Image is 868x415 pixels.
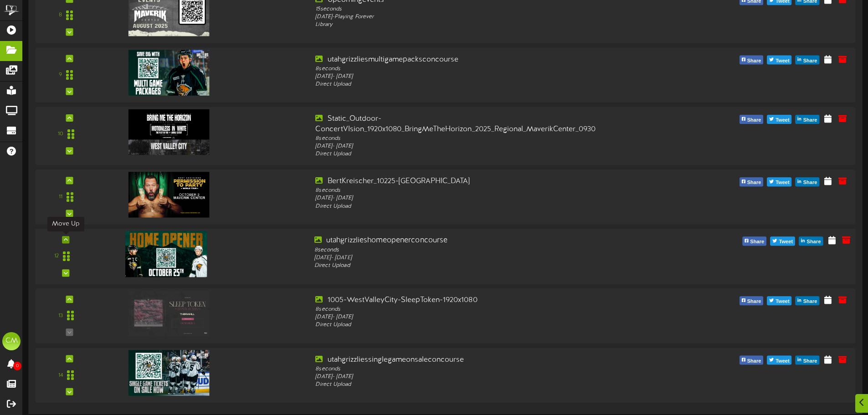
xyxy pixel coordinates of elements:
[125,231,207,277] img: 3f7606d6-f23c-4064-801d-21cdef5af7ab.jpg
[128,109,210,155] img: 25c37141-b8df-40f7-8f29-139125fafa5d.jpg
[801,178,819,188] span: Share
[315,5,643,13] div: 15 seconds
[54,252,59,260] div: 12
[801,115,819,125] span: Share
[745,297,763,307] span: Share
[315,381,643,389] div: Direct Upload
[774,56,791,66] span: Tweet
[767,115,791,124] button: Tweet
[59,71,62,79] div: 9
[314,246,646,254] div: 8 seconds
[767,56,791,65] button: Tweet
[796,356,820,365] button: Share
[801,356,819,366] span: Share
[59,193,62,201] div: 11
[796,178,820,187] button: Share
[315,13,643,21] div: [DATE] - Playing Forever
[740,56,764,65] button: Share
[745,56,763,66] span: Share
[315,176,643,187] div: BertKreischer_10225-[GEOGRAPHIC_DATA]
[745,178,763,188] span: Share
[315,203,643,210] div: Direct Upload
[59,12,62,20] div: 8
[745,115,763,125] span: Share
[315,150,643,158] div: Direct Upload
[774,356,791,366] span: Tweet
[58,371,63,379] div: 14
[767,356,791,365] button: Tweet
[315,306,643,313] div: 8 seconds
[805,237,823,247] span: Share
[774,297,791,307] span: Tweet
[13,362,21,370] span: 0
[315,21,643,29] div: Library
[799,237,823,246] button: Share
[2,332,21,350] div: CM
[128,350,210,396] img: d67d1037-7ee1-4580-ab24-6ed36b8a07a1.jpg
[315,321,643,329] div: Direct Upload
[128,50,210,95] img: 75db6a87-dfa3-440b-b8d9-1a0aee84e036.jpg
[801,297,819,307] span: Share
[58,312,63,320] div: 13
[315,373,643,381] div: [DATE] - [DATE]
[742,237,766,246] button: Share
[314,236,646,246] div: utahgrizzlieshomeopenerconcourse
[315,65,643,72] div: 8 seconds
[774,178,791,188] span: Tweet
[58,130,63,138] div: 10
[796,115,820,124] button: Share
[315,135,643,143] div: 8 seconds
[777,237,795,247] span: Tweet
[748,237,766,247] span: Share
[315,55,643,65] div: utahgrizzliesmultigamepacksconcourse
[315,187,643,195] div: 8 seconds
[315,73,643,81] div: [DATE] - [DATE]
[767,296,791,305] button: Tweet
[774,115,791,125] span: Tweet
[314,254,646,262] div: [DATE] - [DATE]
[767,178,791,187] button: Tweet
[740,115,764,124] button: Share
[128,291,210,336] img: a06f5f1d-bfa5-4cf7-86c7-641310a1fa84.jpg
[314,262,646,270] div: Direct Upload
[740,178,764,187] button: Share
[315,365,643,373] div: 8 seconds
[796,56,820,65] button: Share
[770,237,795,246] button: Tweet
[315,355,643,365] div: utahgrizzliessinglegameonsaleconcourse
[315,295,643,306] div: 1005-WestValleyCity-SleepToken-1920x1080
[315,195,643,203] div: [DATE] - [DATE]
[801,56,819,66] span: Share
[315,81,643,88] div: Direct Upload
[796,296,820,305] button: Share
[740,356,764,365] button: Share
[128,172,210,217] img: f33012b3-e4b1-4945-98ee-568fd768854a.jpg
[315,143,643,150] div: [DATE] - [DATE]
[315,114,643,135] div: Static_Outdoor-ConcertVIsion_1920x1080_BringMeTheHorizon_2025_Regional_MaverikCenter_0930
[740,296,764,305] button: Share
[315,313,643,321] div: [DATE] - [DATE]
[745,356,763,366] span: Share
